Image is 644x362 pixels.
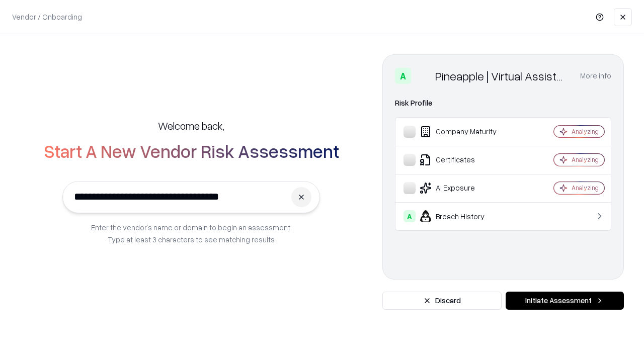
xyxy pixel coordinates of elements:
[435,68,568,84] div: Pineapple | Virtual Assistant Agency
[572,127,599,136] div: Analyzing
[44,141,339,161] h2: Start A New Vendor Risk Assessment
[395,68,411,84] div: A
[12,12,82,22] p: Vendor / Onboarding
[382,292,502,310] button: Discard
[415,68,431,84] img: Pineapple | Virtual Assistant Agency
[572,184,599,192] div: Analyzing
[404,154,524,166] div: Certificates
[572,155,599,164] div: Analyzing
[395,97,611,109] div: Risk Profile
[404,210,416,222] div: A
[158,119,224,133] h5: Welcome back,
[404,210,524,222] div: Breach History
[404,182,524,194] div: AI Exposure
[506,292,624,310] button: Initiate Assessment
[580,67,611,85] button: More info
[91,221,292,245] p: Enter the vendor’s name or domain to begin an assessment. Type at least 3 characters to see match...
[404,126,524,138] div: Company Maturity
